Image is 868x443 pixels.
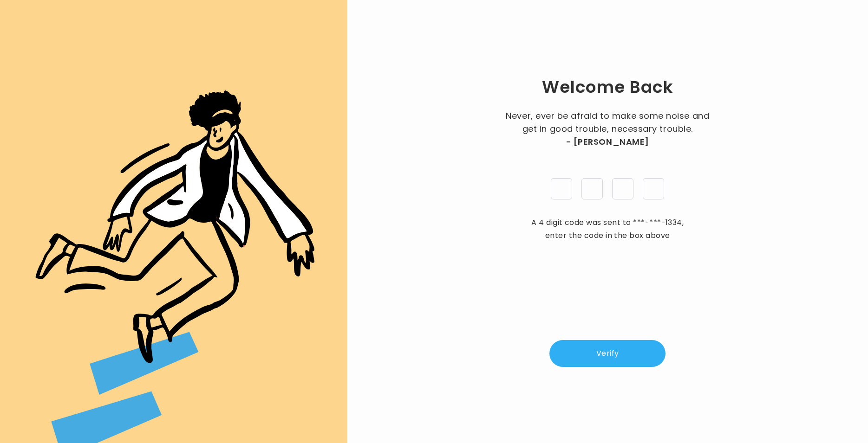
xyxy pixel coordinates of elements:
[503,109,712,148] p: Never, ever be afraid to make some noise and get in good trouble, necessary trouble.
[542,76,673,98] h1: Welcome Back
[551,178,572,199] input: pin
[643,178,664,199] input: pin
[566,135,649,148] span: - [PERSON_NAME]
[581,178,603,199] input: pin
[526,216,689,242] p: A 4 digit code was sent to , enter the code in the box above
[612,178,633,199] input: pin
[549,340,666,367] button: Verify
